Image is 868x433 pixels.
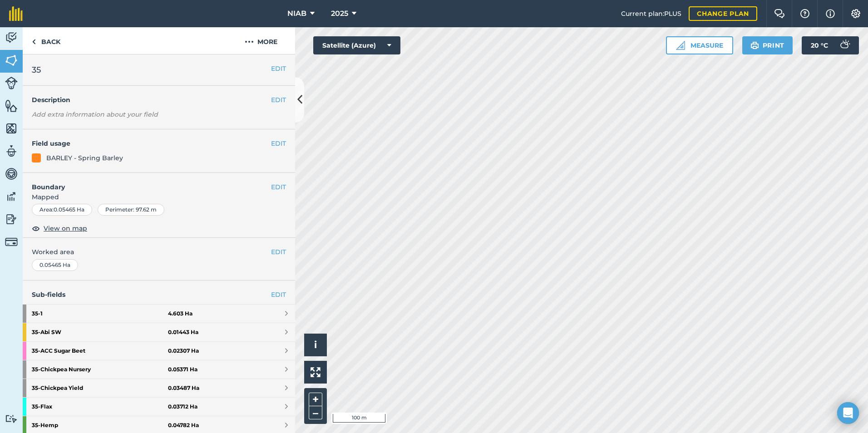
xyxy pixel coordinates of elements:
[5,190,18,203] img: svg+xml;base64,PD94bWwgdmVyc2lvbj0iMS4wIiBlbmNvZGluZz0idXRmLTgiPz4KPCEtLSBHZW5lcmF0b3I6IEFkb2JlIE...
[850,9,861,18] img: A cog icon
[23,27,69,54] a: Back
[271,138,286,148] button: EDIT
[799,9,810,18] img: A question mark icon
[168,329,198,336] strong: 0.01443 Ha
[23,379,295,397] a: 35-Chickpea Yield0.03487 Ha
[32,223,40,234] img: svg+xml;base64,PHN2ZyB4bWxucz0iaHR0cDovL3d3dy53My5vcmcvMjAwMC9zdmciIHdpZHRoPSIxOCIgaGVpZ2h0PSIyNC...
[271,290,286,300] a: EDIT
[168,384,199,392] strong: 0.03487 Ha
[676,41,685,50] img: Ruler icon
[23,305,295,323] a: 35-14.603 Ha
[271,64,286,74] button: EDIT
[9,6,23,21] img: fieldmargin Logo
[304,334,327,356] button: i
[314,339,317,350] span: i
[32,342,168,360] strong: 35 - ACC Sugar Beet
[271,182,286,192] button: EDIT
[271,95,286,105] button: EDIT
[32,379,168,397] strong: 35 - Chickpea Yield
[835,36,853,54] img: svg+xml;base64,PD94bWwgdmVyc2lvbj0iMS4wIiBlbmNvZGluZz0idXRmLTgiPz4KPCEtLSBHZW5lcmF0b3I6IEFkb2JlIE...
[689,6,757,21] a: Change plan
[32,64,41,76] span: 35
[32,305,168,323] strong: 35 - 1
[23,290,295,300] h4: Sub-fields
[5,144,18,158] img: svg+xml;base64,PD94bWwgdmVyc2lvbj0iMS4wIiBlbmNvZGluZz0idXRmLTgiPz4KPCEtLSBHZW5lcmF0b3I6IEFkb2JlIE...
[313,36,400,54] button: Satellite (Azure)
[46,153,123,163] div: BARLEY - Spring Barley
[44,223,87,233] span: View on map
[168,347,199,354] strong: 0.02307 Ha
[32,398,168,416] strong: 35 - Flax
[23,342,295,360] a: 35-ACC Sugar Beet0.02307 Ha
[32,36,36,47] img: svg+xml;base64,PHN2ZyB4bWxucz0iaHR0cDovL3d3dy53My5vcmcvMjAwMC9zdmciIHdpZHRoPSI5IiBoZWlnaHQ9IjI0Ii...
[621,9,681,19] span: Current plan : PLUS
[666,36,733,54] button: Measure
[5,167,18,181] img: svg+xml;base64,PD94bWwgdmVyc2lvbj0iMS4wIiBlbmNvZGluZz0idXRmLTgiPz4KPCEtLSBHZW5lcmF0b3I6IEFkb2JlIE...
[5,31,18,44] img: svg+xml;base64,PD94bWwgdmVyc2lvbj0iMS4wIiBlbmNvZGluZz0idXRmLTgiPz4KPCEtLSBHZW5lcmF0b3I6IEFkb2JlIE...
[227,27,295,54] button: More
[5,236,18,248] img: svg+xml;base64,PD94bWwgdmVyc2lvbj0iMS4wIiBlbmNvZGluZz0idXRmLTgiPz4KPCEtLSBHZW5lcmF0b3I6IEFkb2JlIE...
[32,323,168,341] strong: 35 - Abi SW
[168,403,197,410] strong: 0.03712 Ha
[5,414,18,423] img: svg+xml;base64,PD94bWwgdmVyc2lvbj0iMS4wIiBlbmNvZGluZz0idXRmLTgiPz4KPCEtLSBHZW5lcmF0b3I6IEFkb2JlIE...
[168,422,199,429] strong: 0.04782 Ha
[23,192,295,202] span: Mapped
[742,36,793,54] button: Print
[32,247,286,257] span: Worked area
[23,173,271,192] h4: Boundary
[32,138,271,148] h4: Field usage
[23,323,295,341] a: 35-Abi SW0.01443 Ha
[5,54,18,67] img: svg+xml;base64,PHN2ZyB4bWxucz0iaHR0cDovL3d3dy53My5vcmcvMjAwMC9zdmciIHdpZHRoPSI1NiIgaGVpZ2h0PSI2MC...
[32,204,92,216] div: Area : 0.05465 Ha
[32,360,168,379] strong: 35 - Chickpea Nursery
[23,360,295,379] a: 35-Chickpea Nursery0.05371 Ha
[271,247,286,257] button: EDIT
[98,204,164,216] div: Perimeter : 97.62 m
[287,8,306,19] span: NIAB
[5,99,18,113] img: svg+xml;base64,PHN2ZyB4bWxucz0iaHR0cDovL3d3dy53My5vcmcvMjAwMC9zdmciIHdpZHRoPSI1NiIgaGVpZ2h0PSI2MC...
[826,8,835,19] img: svg+xml;base64,PHN2ZyB4bWxucz0iaHR0cDovL3d3dy53My5vcmcvMjAwMC9zdmciIHdpZHRoPSIxNyIgaGVpZ2h0PSIxNy...
[32,259,78,271] div: 0.05465 Ha
[245,36,254,47] img: svg+xml;base64,PHN2ZyB4bWxucz0iaHR0cDovL3d3dy53My5vcmcvMjAwMC9zdmciIHdpZHRoPSIyMCIgaGVpZ2h0PSIyNC...
[309,393,322,406] button: +
[5,212,18,226] img: svg+xml;base64,PD94bWwgdmVyc2lvbj0iMS4wIiBlbmNvZGluZz0idXRmLTgiPz4KPCEtLSBHZW5lcmF0b3I6IEFkb2JlIE...
[5,77,18,89] img: svg+xml;base64,PD94bWwgdmVyc2lvbj0iMS4wIiBlbmNvZGluZz0idXRmLTgiPz4KPCEtLSBHZW5lcmF0b3I6IEFkb2JlIE...
[309,406,322,419] button: –
[811,36,828,54] span: 20 ° C
[23,398,295,416] a: 35-Flax0.03712 Ha
[802,36,859,54] button: 20 °C
[311,367,321,377] img: Four arrows, one pointing top left, one top right, one bottom right and the last bottom left
[837,402,859,424] div: Open Intercom Messenger
[750,40,759,51] img: svg+xml;base64,PHN2ZyB4bWxucz0iaHR0cDovL3d3dy53My5vcmcvMjAwMC9zdmciIHdpZHRoPSIxOSIgaGVpZ2h0PSIyNC...
[168,310,192,317] strong: 4.603 Ha
[32,95,286,105] h4: Description
[32,110,158,118] em: Add extra information about your field
[5,122,18,135] img: svg+xml;base64,PHN2ZyB4bWxucz0iaHR0cDovL3d3dy53My5vcmcvMjAwMC9zdmciIHdpZHRoPSI1NiIgaGVpZ2h0PSI2MC...
[168,366,197,373] strong: 0.05371 Ha
[32,223,87,234] button: View on map
[331,8,348,19] span: 2025
[774,9,785,18] img: Two speech bubbles overlapping with the left bubble in the forefront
